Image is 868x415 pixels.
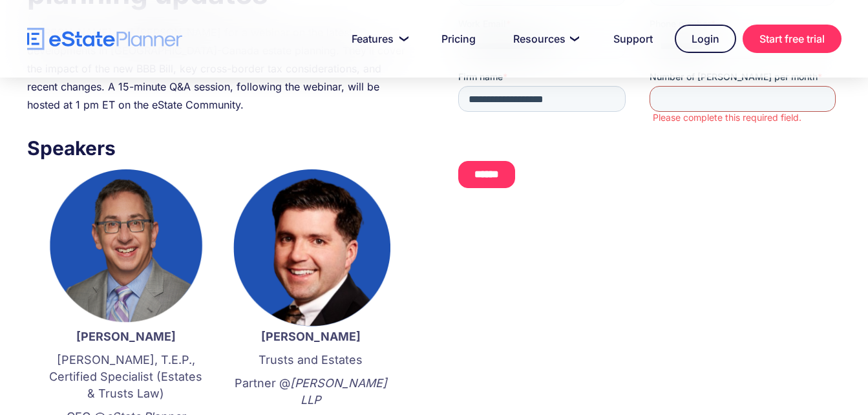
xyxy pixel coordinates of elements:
[290,376,387,407] em: [PERSON_NAME] LLP
[27,133,410,163] h3: Speakers
[598,26,668,52] a: Support
[743,25,842,53] a: Start free trial
[426,26,491,52] a: Pricing
[76,330,176,343] strong: [PERSON_NAME]
[27,28,182,50] a: home
[47,352,206,402] p: [PERSON_NAME], T.E.P., Certified Specialist (Estates & Trusts Law)
[261,330,361,343] strong: [PERSON_NAME]
[675,25,736,53] a: Login
[231,352,390,368] p: Trusts and Estates
[336,26,419,52] a: Features
[231,375,390,409] p: Partner @
[498,26,591,52] a: Resources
